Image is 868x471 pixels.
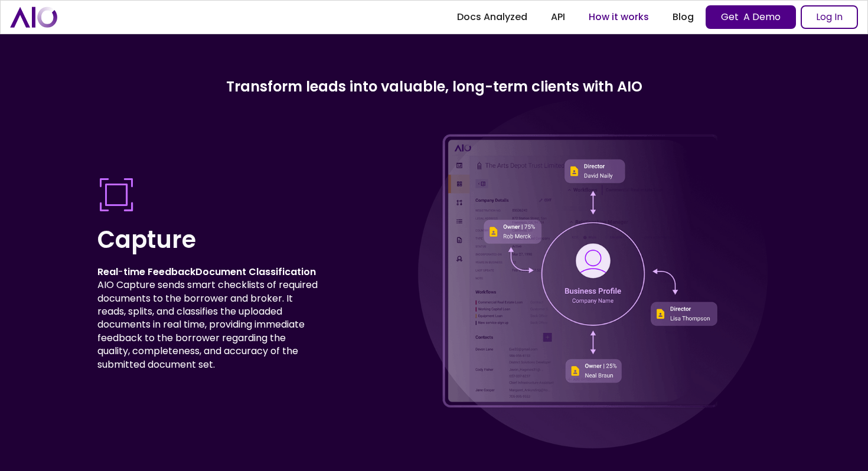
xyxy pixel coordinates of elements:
[97,77,771,97] h4: Transform leads into valuable, long-term clients with AIO
[445,6,539,28] a: Docs Analyzed
[10,6,57,27] a: home
[148,265,316,279] strong: FeedbackDocument Classification
[97,223,319,256] h2: Capture
[801,5,858,29] a: Log In
[97,266,319,371] p: - AIO Capture sends smart checklists of required documents to the borrower and broker. It reads, ...
[577,6,661,28] a: How it works
[706,5,796,29] a: Get A Demo
[123,265,145,279] strong: time
[661,6,706,28] a: Blog
[539,6,577,28] a: API
[97,265,118,279] strong: Real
